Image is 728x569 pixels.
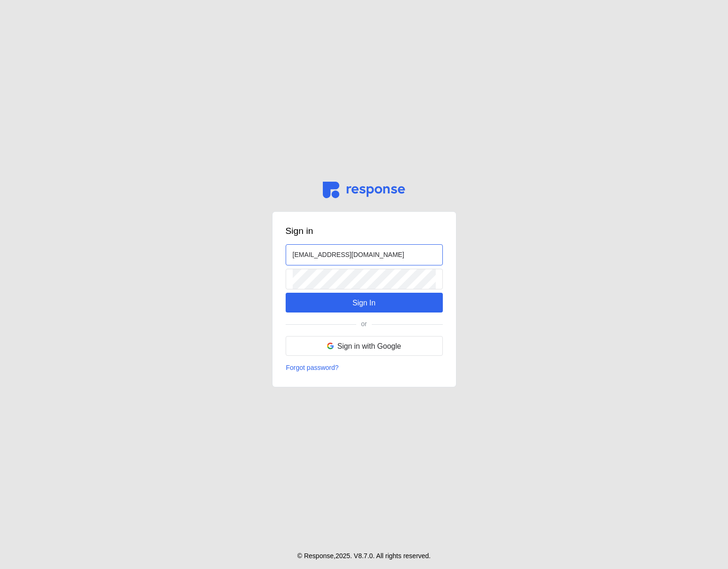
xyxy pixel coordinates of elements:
h3: Sign in [286,225,443,238]
p: Forgot password? [286,363,339,373]
p: Sign In [352,297,376,309]
img: svg%3e [323,182,405,198]
button: Sign In [286,293,443,313]
p: or [361,319,367,329]
p: © Response, 2025 . V 8.7.0 . All rights reserved. [297,551,431,561]
button: Forgot password? [286,362,339,374]
p: Sign in with Google [337,340,401,352]
input: Email [293,245,436,265]
button: Sign in with Google [286,336,443,356]
img: svg%3e [327,343,334,349]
